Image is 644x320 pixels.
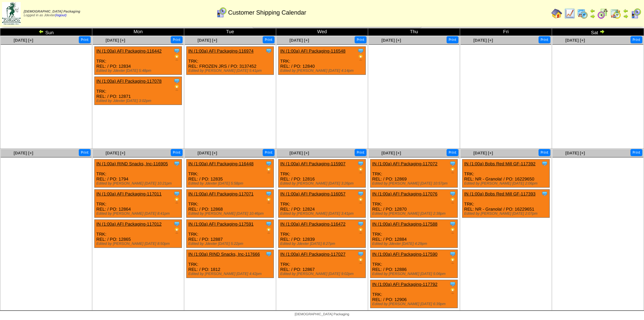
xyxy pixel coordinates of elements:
[464,191,535,196] a: IN (1:00a) Bobs Red Mill GF-117393
[173,227,180,234] img: PO
[371,220,458,248] div: TRK: REL: / PO: 12884
[184,28,276,36] td: Tue
[381,38,401,43] a: [DATE] [+]
[280,242,365,246] div: Edited by Jdexter [DATE] 8:27pm
[263,149,275,156] button: Print
[565,38,585,43] a: [DATE] [+]
[295,313,349,316] span: [DEMOGRAPHIC_DATA] Packaging
[357,220,364,227] img: Tooltip
[173,78,180,84] img: Tooltip
[590,14,595,19] img: arrowright.gif
[564,8,575,19] img: line_graph.gif
[39,29,44,34] img: arrowleft.gif
[565,151,585,155] a: [DATE] [+]
[188,69,273,73] div: Edited by [PERSON_NAME] [DATE] 5:41pm
[276,28,368,36] td: Wed
[96,212,182,216] div: Edited by [PERSON_NAME] [DATE] 8:41pm
[265,220,272,227] img: Tooltip
[187,159,274,188] div: TRK: REL: / PO: 12835
[449,287,456,294] img: PO
[2,2,21,25] img: zoroco-logo-small.webp
[630,8,641,19] img: calendarcustomer.gif
[187,250,274,278] div: TRK: REL: / PO: 1812
[280,221,345,227] a: IN (1:00a) AFI Packaging-116472
[96,191,162,196] a: IN (1:00a) AFI Packaging-117011
[265,190,272,197] img: Tooltip
[171,36,183,43] button: Print
[552,28,644,36] td: Sat
[188,161,254,166] a: IN (1:00a) AFI Packaging-116448
[188,242,273,246] div: Edited by Jdexter [DATE] 5:22pm
[95,47,182,75] div: TRK: REL: / PO: 12834
[464,161,535,166] a: IN (1:00a) Bobs Red Mill GF-117392
[372,221,437,227] a: IN (1:00a) AFI Packaging-117588
[79,36,91,43] button: Print
[173,84,180,91] img: PO
[280,272,365,276] div: Edited by [PERSON_NAME] [DATE] 9:02pm
[96,182,182,186] div: Edited by [PERSON_NAME] [DATE] 10:21pm
[623,8,628,14] img: arrowleft.gif
[599,29,605,34] img: arrowright.gif
[447,149,458,156] button: Print
[372,212,457,216] div: Edited by [PERSON_NAME] [DATE] 2:38pm
[449,220,456,227] img: Tooltip
[14,151,33,155] span: [DATE] [+]
[173,220,180,227] img: Tooltip
[368,28,460,36] td: Thu
[541,190,548,197] img: Tooltip
[265,197,272,204] img: PO
[279,47,366,75] div: TRK: REL: / PO: 12840
[265,167,272,174] img: PO
[539,149,550,156] button: Print
[630,36,642,43] button: Print
[357,251,364,257] img: Tooltip
[355,149,366,156] button: Print
[449,160,456,167] img: Tooltip
[92,28,184,36] td: Mon
[188,221,254,227] a: IN (1:00a) AFI Packaging-117591
[96,221,162,227] a: IN (1:00a) AFI Packaging-117012
[24,10,80,17] span: Logged in as Jdexter
[289,151,309,155] span: [DATE] [+]
[464,182,549,186] div: Edited by [PERSON_NAME] [DATE] 2:06pm
[541,160,548,167] img: Tooltip
[95,77,182,105] div: TRK: REL: / PO: 12871
[197,151,217,155] span: [DATE] [+]
[460,28,552,36] td: Fri
[464,212,549,216] div: Edited by [PERSON_NAME] [DATE] 2:07pm
[449,281,456,287] img: Tooltip
[105,38,125,43] a: [DATE] [+]
[280,252,345,257] a: IN (1:00a) AFI Packaging-117027
[372,161,437,166] a: IN (1:00a) AFI Packaging-117072
[187,47,274,75] div: TRK: REL: FROZEN JRS / PO: 3137452
[590,8,595,14] img: arrowleft.gif
[449,167,456,174] img: PO
[265,47,272,54] img: Tooltip
[372,302,457,306] div: Edited by [PERSON_NAME] [DATE] 6:39pm
[473,38,493,43] span: [DATE] [+]
[24,10,80,14] span: [DEMOGRAPHIC_DATA] Packaging
[188,272,273,276] div: Edited by [PERSON_NAME] [DATE] 4:42pm
[371,250,458,278] div: TRK: REL: / PO: 12886
[357,197,364,204] img: PO
[0,28,92,36] td: Sun
[539,36,550,43] button: Print
[381,151,401,155] a: [DATE] [+]
[372,282,437,287] a: IN (1:00a) AFI Packaging-117792
[55,14,67,17] a: (logout)
[263,36,275,43] button: Print
[173,47,180,54] img: Tooltip
[14,38,33,43] span: [DATE] [+]
[355,36,366,43] button: Print
[95,159,182,188] div: TRK: REL: / PO: 1794
[265,251,272,257] img: Tooltip
[96,69,182,73] div: Edited by Jdexter [DATE] 5:48pm
[372,182,457,186] div: Edited by [PERSON_NAME] [DATE] 10:57pm
[173,54,180,61] img: PO
[280,69,365,73] div: Edited by [PERSON_NAME] [DATE] 4:14pm
[372,191,437,196] a: IN (1:00a) AFI Packaging-117076
[473,151,493,155] a: [DATE] [+]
